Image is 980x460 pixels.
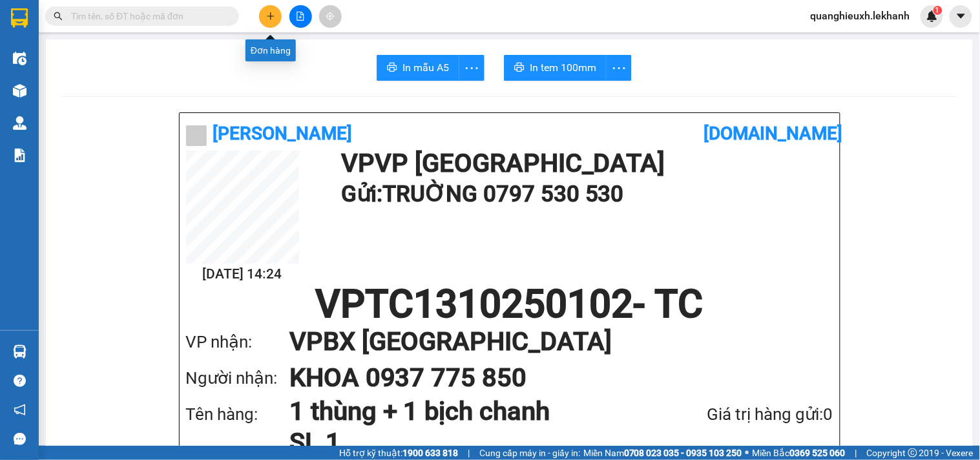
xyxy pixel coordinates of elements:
button: printerIn mẫu A5 [377,55,459,81]
sup: 1 [933,6,943,15]
h1: VP BX [GEOGRAPHIC_DATA] [289,324,808,360]
span: copyright [908,448,917,457]
span: In tem 100mm [530,59,596,76]
span: | [468,446,470,460]
h1: VP VP [GEOGRAPHIC_DATA] [341,151,827,176]
div: 0937775850 [151,57,282,76]
b: [PERSON_NAME] [213,123,353,144]
span: more [459,60,484,76]
h2: [DATE] 14:24 [186,264,299,285]
div: VP [GEOGRAPHIC_DATA] [11,11,142,42]
div: 50.000 [149,83,284,101]
h1: KHOA 0937 775 850 [289,360,808,396]
button: more [606,55,632,81]
h1: VPTC1310250102 - TC [186,285,833,324]
strong: 1900 633 818 [402,448,458,458]
span: printer [514,62,525,74]
div: Giá trị hàng gửi: 0 [639,401,833,428]
span: caret-down [955,10,967,22]
img: icon-new-feature [926,10,938,22]
button: file-add [289,5,312,28]
span: plus [266,12,275,21]
span: Gửi: [11,12,31,26]
img: warehouse-icon [13,84,26,98]
div: BX [GEOGRAPHIC_DATA] [151,11,282,42]
span: quanghieuxh.lekhanh [800,8,921,24]
strong: 0369 525 060 [790,448,846,458]
div: Người nhận: [186,365,289,392]
span: | [855,446,857,460]
button: printerIn tem 100mm [504,55,607,81]
span: printer [387,62,397,74]
button: caret-down [950,5,972,28]
div: VP nhận: [186,329,289,355]
button: aim [319,5,342,28]
span: message [14,433,26,445]
img: warehouse-icon [13,52,26,65]
span: Miền Nam [583,446,742,460]
span: 1 [935,6,940,15]
strong: 0708 023 035 - 0935 103 250 [624,448,742,458]
img: logo-vxr [11,8,28,28]
span: ⚪️ [745,450,749,455]
span: In mẫu A5 [402,59,449,76]
h1: SL 1 [289,427,639,458]
h1: 1 thùng + 1 bịch chanh [289,396,639,427]
button: more [459,55,485,81]
div: KHOA [151,42,282,57]
b: [DOMAIN_NAME] [704,123,843,144]
span: CC : [149,87,167,100]
span: more [607,60,631,76]
div: 0797530530 [11,57,142,76]
img: warehouse-icon [13,116,26,130]
span: search [54,12,63,21]
img: warehouse-icon [13,345,26,359]
img: solution-icon [13,149,26,162]
span: Miền Bắc [753,446,846,460]
h1: Gửi: TRUỜNG 0797 530 530 [341,176,827,212]
span: Cung cấp máy in - giấy in: [479,446,580,460]
span: question-circle [14,375,26,387]
div: Tên hàng: [186,401,289,428]
span: notification [14,404,26,416]
button: plus [259,5,282,28]
input: Tìm tên, số ĐT hoặc mã đơn [71,9,224,23]
span: file-add [296,12,305,21]
span: aim [326,12,335,21]
span: Nhận: [151,12,182,26]
div: TRUỜNG [11,42,142,57]
span: Hỗ trợ kỹ thuật: [339,446,458,460]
